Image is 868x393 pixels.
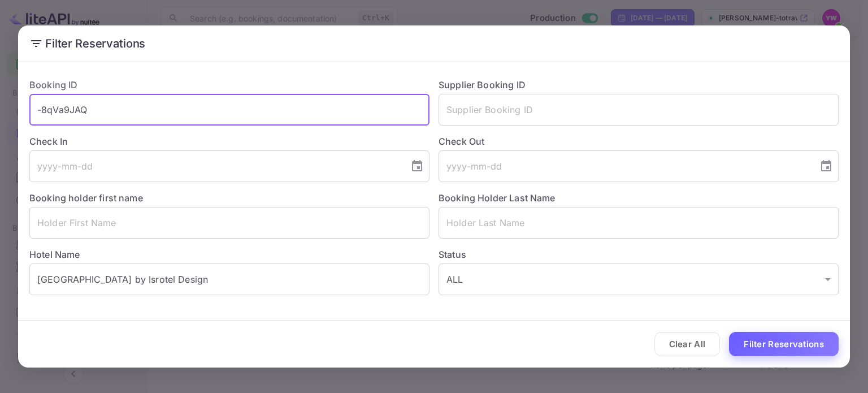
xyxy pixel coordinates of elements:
[729,332,839,356] button: Filter Reservations
[439,248,839,261] label: Status
[439,150,810,182] input: yyyy-mm-dd
[439,79,526,90] label: Supplier Booking ID
[29,79,78,90] label: Booking ID
[29,249,80,260] label: Hotel Name
[29,135,429,148] label: Check In
[29,94,429,126] input: Booking ID
[654,332,721,356] button: Clear All
[18,25,850,62] h2: Filter Reservations
[29,150,401,182] input: yyyy-mm-dd
[439,135,839,148] label: Check Out
[406,155,428,178] button: Choose date
[439,264,839,295] div: ALL
[29,207,429,239] input: Holder First Name
[439,207,839,239] input: Holder Last Name
[29,264,429,295] input: Hotel Name
[29,192,143,204] label: Booking holder first name
[439,94,839,126] input: Supplier Booking ID
[815,155,837,178] button: Choose date
[439,192,555,204] label: Booking Holder Last Name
